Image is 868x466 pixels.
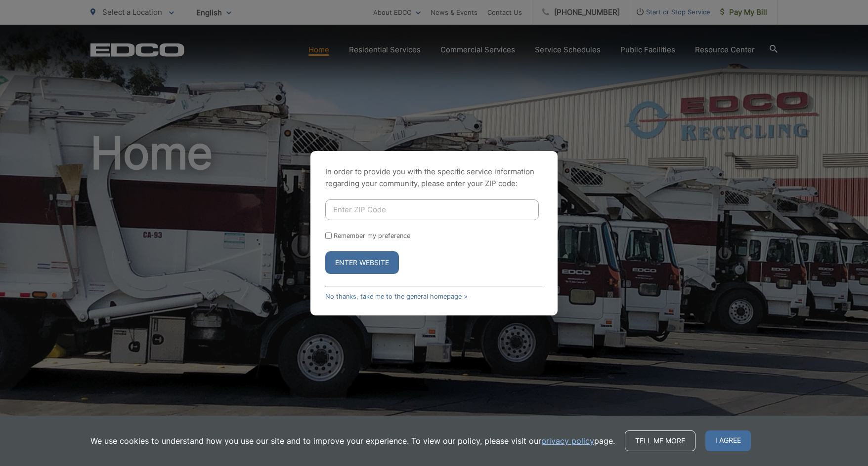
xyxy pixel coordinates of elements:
[625,430,695,451] a: Tell me more
[541,435,594,447] a: privacy policy
[90,435,615,447] p: We use cookies to understand how you use our site and to improve your experience. To view our pol...
[325,251,399,274] button: Enter Website
[325,293,468,300] a: No thanks, take me to the general homepage >
[705,430,751,451] span: I agree
[325,166,543,190] p: In order to provide you with the specific service information regarding your community, please en...
[334,232,410,239] label: Remember my preference
[325,199,539,220] input: Enter ZIP Code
